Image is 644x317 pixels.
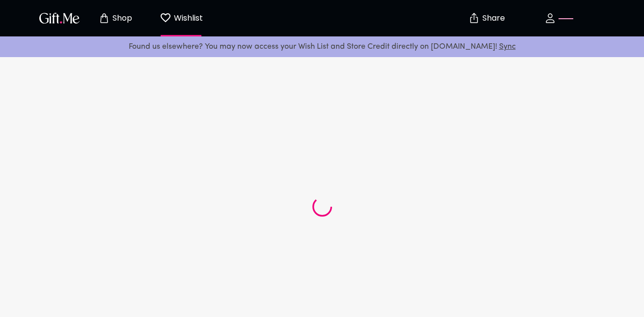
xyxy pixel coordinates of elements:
[154,2,208,34] button: Wishlist page
[171,12,203,25] p: Wishlist
[499,43,516,51] a: Sync
[88,2,142,34] button: Store page
[468,12,480,24] img: secure
[37,11,82,25] img: GiftMe Logo
[480,14,505,23] p: Share
[110,14,132,23] p: Shop
[470,1,504,35] button: Share
[8,40,636,53] p: Found us elsewhere? You may now access your Wish List and Store Credit directly on [DOMAIN_NAME]!
[36,12,83,24] button: GiftMe Logo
